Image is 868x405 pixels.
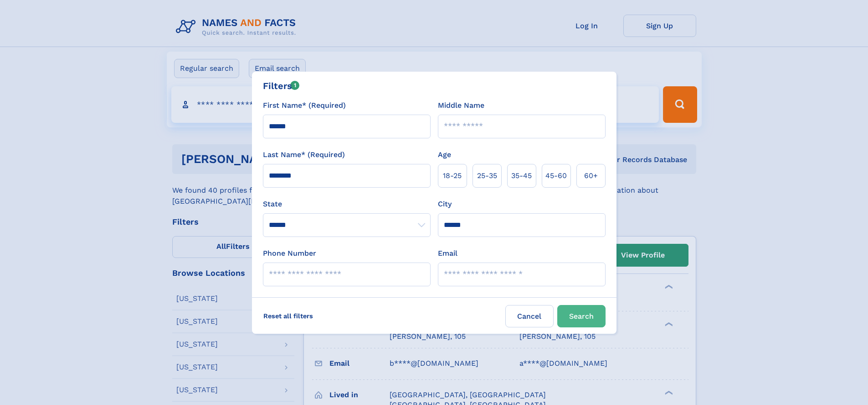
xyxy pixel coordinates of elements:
label: Reset all filters [257,305,319,327]
span: 35‑45 [511,170,532,181]
div: Filters [263,79,300,93]
label: Age [438,149,451,160]
label: Email [438,248,457,259]
span: 18‑25 [443,170,462,181]
label: State [263,199,431,210]
label: Cancel [505,305,554,327]
label: Last Name* (Required) [263,149,345,160]
label: City [438,199,452,210]
label: Phone Number [263,248,316,259]
span: 25‑35 [477,170,497,181]
span: 60+ [584,170,598,181]
button: Search [557,305,606,327]
label: First Name* (Required) [263,100,346,111]
span: 45‑60 [545,170,567,181]
label: Middle Name [438,100,484,111]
